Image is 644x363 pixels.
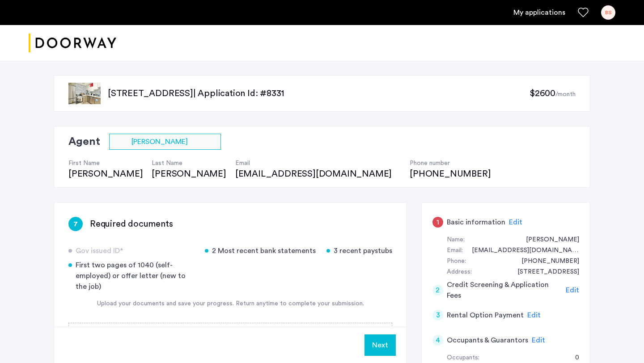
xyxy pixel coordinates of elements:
div: [PERSON_NAME] [68,168,143,180]
h4: Email [235,159,401,168]
div: +12523719280 [513,256,579,267]
div: Upload your documents and save your progress. Return anytime to complete your submission. [68,299,392,308]
img: apartment [68,83,101,104]
h5: Credit Screening & Application Fees [447,279,563,301]
div: 7 [68,217,83,231]
h5: Occupants & Guarantors [447,335,528,346]
a: Favorites [578,7,589,18]
a: Cazamio logo [29,26,116,60]
div: Name: [447,235,465,245]
div: Address: [447,267,472,278]
iframe: chat widget [606,327,635,354]
h4: Last Name [152,159,226,168]
span: $2600 [530,89,555,98]
h2: Agent [68,134,100,150]
button: Next [364,334,396,356]
sub: /month [555,91,576,97]
img: logo [29,26,116,60]
span: Edit [509,219,522,226]
span: Edit [527,312,541,319]
div: Beena Shaji [517,235,579,245]
div: BS [601,5,615,20]
div: Email: [447,245,463,256]
span: Edit [532,337,545,344]
div: 3 [432,310,443,321]
div: First two pages of 1040 (self-employed) or offer letter (new to the job) [68,260,194,292]
a: My application [513,7,565,18]
h4: First Name [68,159,143,168]
h5: Basic information [447,217,505,228]
div: 1 [432,217,443,228]
h5: Rental Option Payment [447,310,524,321]
h4: Phone number [410,159,491,168]
div: [EMAIL_ADDRESS][DOMAIN_NAME] [235,168,401,180]
div: 3 recent paystubs [326,245,392,256]
div: [PERSON_NAME] [152,168,226,180]
div: [PHONE_NUMBER] [410,168,491,180]
h3: Required documents [90,218,173,230]
span: Edit [566,287,579,294]
p: [STREET_ADDRESS] | Application Id: #8331 [108,87,530,100]
div: 4 [432,335,443,346]
div: Gov issued ID* [68,245,194,256]
div: 2 [432,285,443,295]
div: 2 Most recent bank statements [205,245,316,256]
div: Phone: [447,256,466,267]
div: beena_shaji26@yahoo.com [463,245,579,256]
div: 101 Rock Haven Road, #Unit B # 206 [508,267,579,278]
